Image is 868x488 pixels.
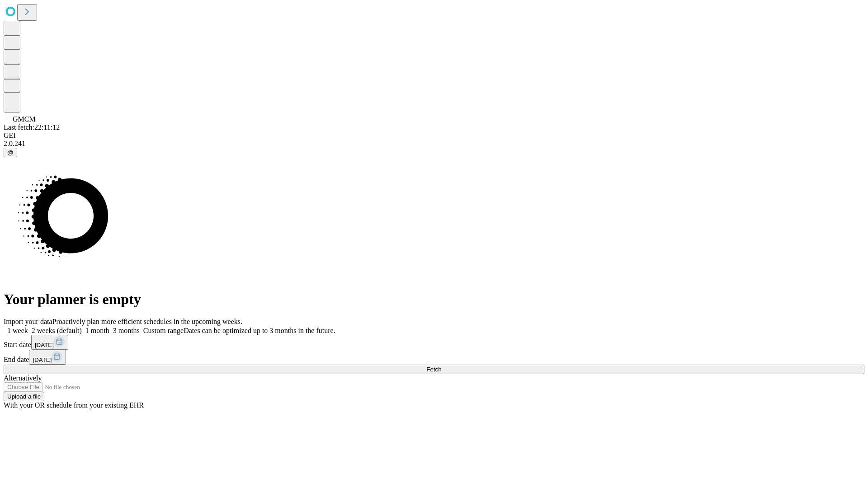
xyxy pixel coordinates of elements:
[35,342,54,348] span: [DATE]
[13,115,36,123] span: GMCM
[4,365,864,374] button: Fetch
[7,327,28,334] span: 1 week
[184,327,335,334] span: Dates can be optimized up to 3 months in the future.
[33,357,52,363] span: [DATE]
[426,366,441,373] span: Fetch
[4,392,44,401] button: Upload a file
[4,131,864,140] div: GEI
[4,140,864,148] div: 2.0.241
[4,291,864,308] h1: Your planner is empty
[85,327,109,334] span: 1 month
[7,149,14,156] span: @
[4,318,52,325] span: Import your data
[143,327,184,334] span: Custom range
[29,350,66,365] button: [DATE]
[32,327,82,334] span: 2 weeks (default)
[4,401,144,409] span: With your OR schedule from your existing EHR
[4,148,17,157] button: @
[4,350,864,365] div: End date
[4,123,60,131] span: Last fetch: 22:11:12
[31,335,68,350] button: [DATE]
[113,327,140,334] span: 3 months
[52,318,242,325] span: Proactively plan more efficient schedules in the upcoming weeks.
[4,374,42,382] span: Alternatively
[4,335,864,350] div: Start date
